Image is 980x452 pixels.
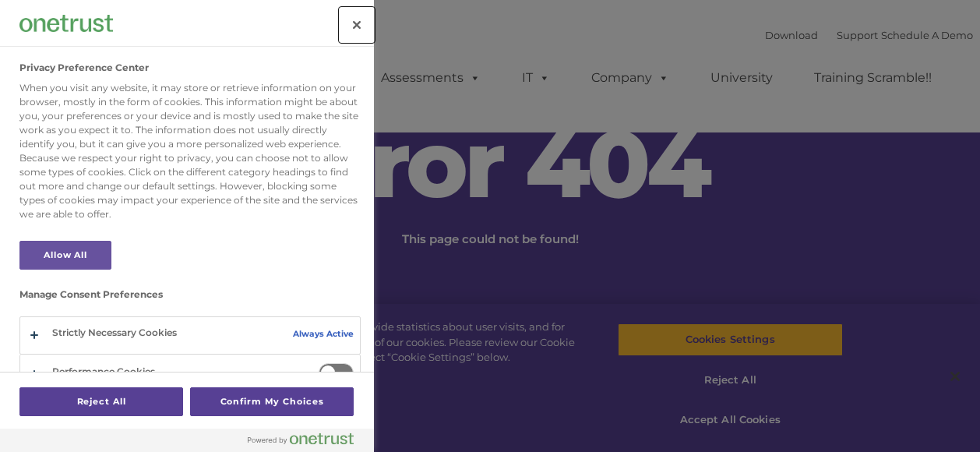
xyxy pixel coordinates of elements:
[19,62,149,73] h2: Privacy Preference Center
[19,241,111,270] button: Allow All
[19,387,183,416] button: Reject All
[248,433,354,445] img: Powered by OneTrust Opens in a new Tab
[19,15,113,31] img: Company Logo
[190,387,354,416] button: Confirm My Choices
[19,289,361,308] h3: Manage Consent Preferences
[19,81,361,221] div: When you visit any website, it may store or retrieve information on your browser, mostly in the f...
[19,8,113,39] div: Company Logo
[248,433,366,452] a: Powered by OneTrust Opens in a new Tab
[340,8,374,42] button: Close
